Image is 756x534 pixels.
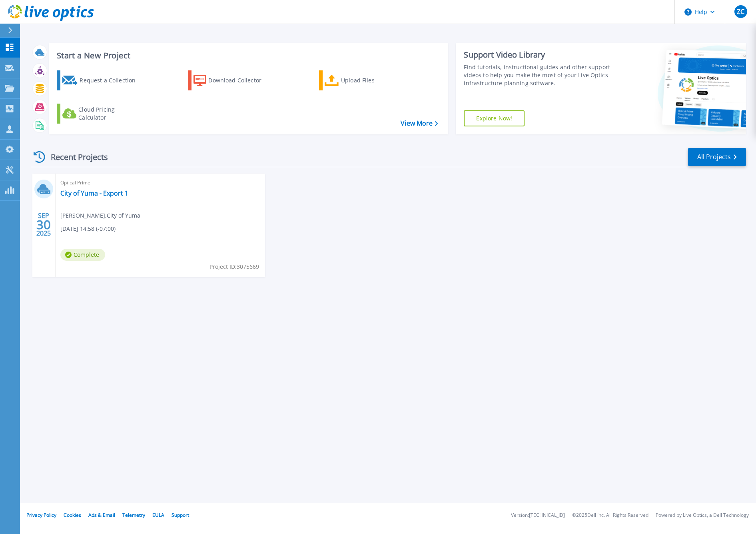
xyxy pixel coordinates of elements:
[60,178,260,187] span: Optical Prime
[464,50,612,60] div: Support Video Library
[188,70,277,90] a: Download Collector
[60,211,140,220] span: [PERSON_NAME] , City of Yuma
[464,63,612,87] div: Find tutorials, instructional guides and other support videos to help you make the most of your L...
[64,512,81,518] a: Cookies
[60,249,105,261] span: Complete
[88,512,115,518] a: Ads & Email
[152,512,164,518] a: EULA
[57,51,438,60] h3: Start a New Project
[688,148,746,166] a: All Projects
[36,221,51,228] span: 30
[572,513,648,518] li: © 2025 Dell Inc. All Rights Reserved
[57,104,146,124] a: Cloud Pricing Calculator
[60,189,128,197] a: City of Yuma - Export 1
[122,512,145,518] a: Telemetry
[737,8,744,15] span: ZC
[341,72,405,88] div: Upload Files
[26,512,56,518] a: Privacy Policy
[80,72,144,88] div: Request a Collection
[209,262,259,271] span: Project ID: 3075669
[57,70,146,90] a: Request a Collection
[172,512,189,518] a: Support
[60,224,116,233] span: [DATE] 14:58 (-07:00)
[464,110,525,126] a: Explore Now!
[656,513,749,518] li: Powered by Live Optics, a Dell Technology
[319,70,408,90] a: Upload Files
[401,120,438,127] a: View More
[36,210,51,239] div: SEP 2025
[511,513,565,518] li: Version: [TECHNICAL_ID]
[208,72,272,88] div: Download Collector
[31,147,119,167] div: Recent Projects
[78,106,142,122] div: Cloud Pricing Calculator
